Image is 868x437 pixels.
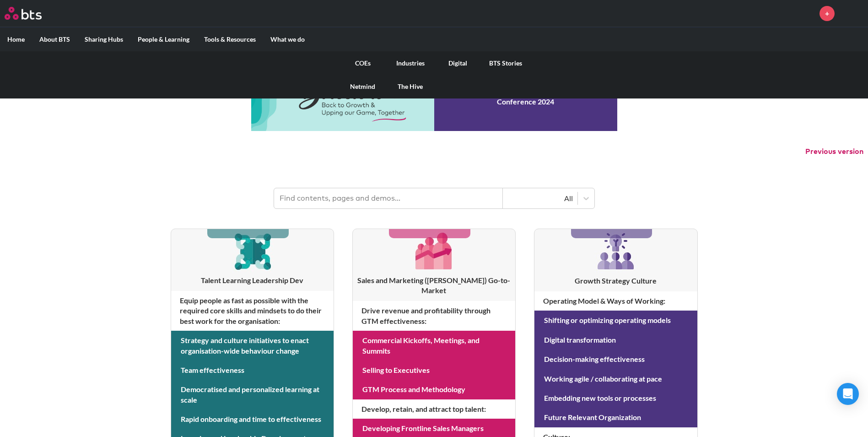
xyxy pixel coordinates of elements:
[353,275,515,296] h3: Sales and Marketing ([PERSON_NAME]) Go-to-Market
[819,6,835,21] a: +
[5,7,42,20] img: BTS Logo
[77,27,130,51] label: Sharing Hubs
[171,291,334,331] h4: Equip people as fast as possible with the required core skills and mindsets to do their best work...
[5,7,59,20] a: Go home
[507,193,573,203] div: All
[353,301,515,331] h4: Drive revenue and profitability through GTM effectiveness :
[594,229,638,273] img: [object Object]
[353,399,515,419] h4: Develop, retain, and attract top talent :
[534,291,697,311] h4: Operating Model & Ways of Working :
[171,275,334,285] h3: Talent Learning Leadership Dev
[841,2,863,24] img: Krittiya Waniyaphan
[274,188,503,208] input: Find contents, pages and demos...
[534,276,697,286] h3: Growth Strategy Culture
[412,229,456,273] img: [object Object]
[197,27,263,51] label: Tools & Resources
[231,229,274,273] img: [object Object]
[130,27,197,51] label: People & Learning
[32,27,77,51] label: About BTS
[841,2,863,24] a: Profile
[837,383,859,405] div: Open Intercom Messenger
[263,27,312,51] label: What we do
[805,147,863,157] button: Previous version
